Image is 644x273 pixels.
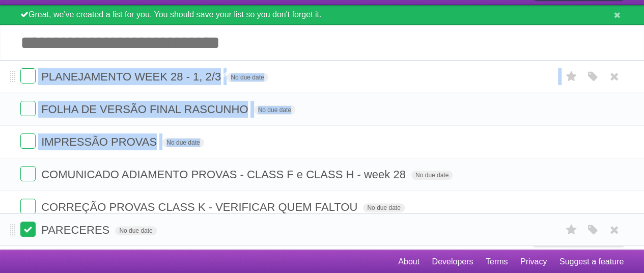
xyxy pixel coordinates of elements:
span: COMUNICADO ADIAMENTO PROVAS - CLASS F e CLASS H - week 28 [41,168,408,181]
span: No due date [363,203,404,212]
span: No due date [227,73,268,82]
label: Done [20,133,36,149]
a: Suggest a feature [559,252,624,271]
label: Star task [562,68,581,85]
span: IMPRESSÃO PROVAS [41,135,159,148]
span: PLANEJAMENTO WEEK 28 - 1, 2/3 [41,70,223,83]
span: PARECERES [41,224,112,236]
label: Done [20,101,36,116]
span: No due date [162,138,204,147]
label: Star task [562,222,581,238]
a: Privacy [520,252,547,271]
a: Terms [486,252,508,271]
label: Done [20,166,36,181]
label: Done [20,68,36,84]
span: No due date [254,105,295,115]
label: Done [20,199,36,214]
label: Done [20,222,36,237]
span: No due date [115,226,156,235]
span: FOLHA DE VERSÃO FINAL RASCUNHO [41,103,250,116]
span: No due date [411,171,453,180]
a: Developers [432,252,473,271]
span: CORREÇÃO PROVAS CLASS K - VERIFICAR QUEM FALTOU [41,201,360,213]
a: About [398,252,419,271]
